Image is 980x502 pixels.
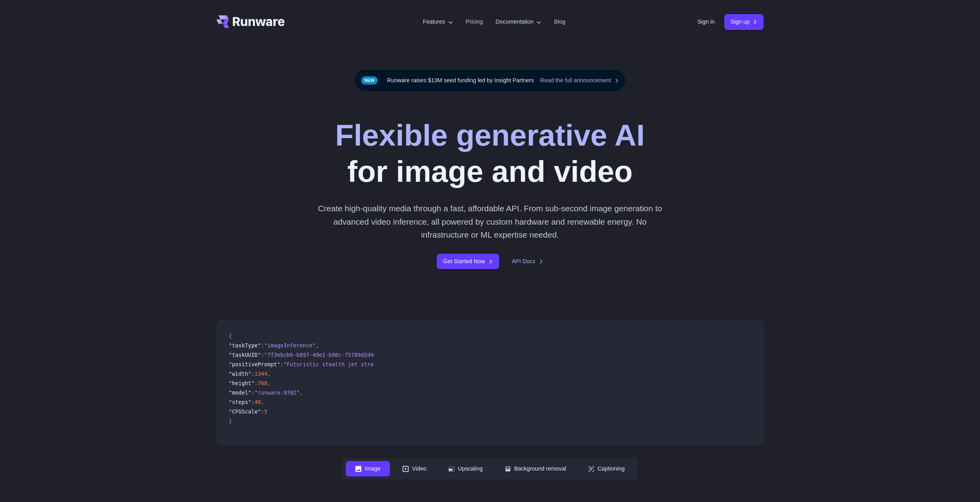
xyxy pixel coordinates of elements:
span: , [316,342,319,349]
a: Read the full announcement [540,76,619,85]
label: Documentation [496,17,542,26]
span: "imageInference" [264,342,316,349]
div: Runware raises $13M seed funding led by Insight Partners [354,69,626,92]
span: "Futuristic stealth jet streaking through a neon-lit cityscape with glowing purple exhaust" [284,361,577,367]
a: Blog [554,17,565,26]
span: : [251,371,255,377]
span: 40 [255,399,261,405]
span: : [251,389,255,396]
label: Features [423,17,453,26]
button: Video [393,461,436,476]
span: : [261,342,264,349]
span: "CFGScale" [229,408,261,415]
h1: for image and video [335,117,645,189]
span: 1344 [255,371,268,377]
span: "model" [229,389,251,396]
button: Upscaling [439,461,492,476]
span: { [229,333,232,339]
span: "positivePrompt" [229,361,281,367]
span: : [261,408,264,415]
span: 5 [264,408,268,415]
a: Go to / [216,15,285,28]
button: Image [346,461,390,476]
span: , [268,371,271,377]
span: : [255,380,258,386]
span: : [251,399,255,405]
span: , [261,399,264,405]
a: API Docs [512,257,543,266]
a: Sign up [724,14,764,30]
span: "7f3ebcb6-b897-49e1-b98c-f5789d2d40d7" [264,352,387,358]
span: : [261,352,264,358]
span: "taskUUID" [229,352,261,358]
span: "steps" [229,399,251,405]
span: } [229,418,232,424]
span: : [280,361,283,367]
span: , [268,380,271,386]
button: Captioning [579,461,634,476]
span: "runware:97@2" [255,389,300,396]
span: "height" [229,380,255,386]
span: "taskType" [229,342,261,349]
a: Pricing [466,17,483,26]
span: "width" [229,371,251,377]
strong: Flexible generative AI [335,118,645,152]
span: 768 [258,380,268,386]
a: Get Started Now [437,254,499,269]
p: Create high-quality media through a fast, affordable API. From sub-second image generation to adv... [315,202,665,241]
button: Background removal [495,461,576,476]
span: , [300,389,303,396]
a: Sign in [698,17,715,26]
